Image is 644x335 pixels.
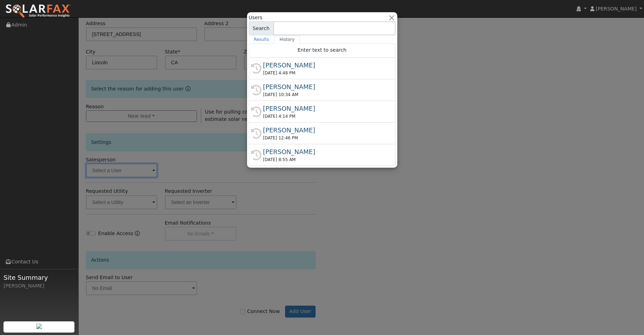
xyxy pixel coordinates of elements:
[263,125,388,135] div: [PERSON_NAME]
[263,135,388,141] div: [DATE] 12:46 PM
[251,63,261,74] i: History
[263,92,388,98] div: [DATE] 10:34 AM
[251,128,261,139] i: History
[596,6,637,12] span: [PERSON_NAME]
[298,47,347,53] span: Enter text to search
[251,150,261,160] i: History
[251,85,261,95] i: History
[3,282,75,290] div: [PERSON_NAME]
[263,156,388,163] div: [DATE] 8:55 AM
[263,104,388,113] div: [PERSON_NAME]
[249,35,275,44] a: Results
[263,70,388,76] div: [DATE] 4:48 PM
[36,323,42,329] img: retrieve
[251,107,261,117] i: History
[3,273,75,282] span: Site Summary
[249,21,274,35] span: Search
[274,35,300,44] a: History
[263,147,388,156] div: [PERSON_NAME]
[5,4,71,19] img: SolarFax
[263,113,388,119] div: [DATE] 4:14 PM
[263,82,388,92] div: [PERSON_NAME]
[249,14,262,21] span: Users
[263,60,388,70] div: [PERSON_NAME]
